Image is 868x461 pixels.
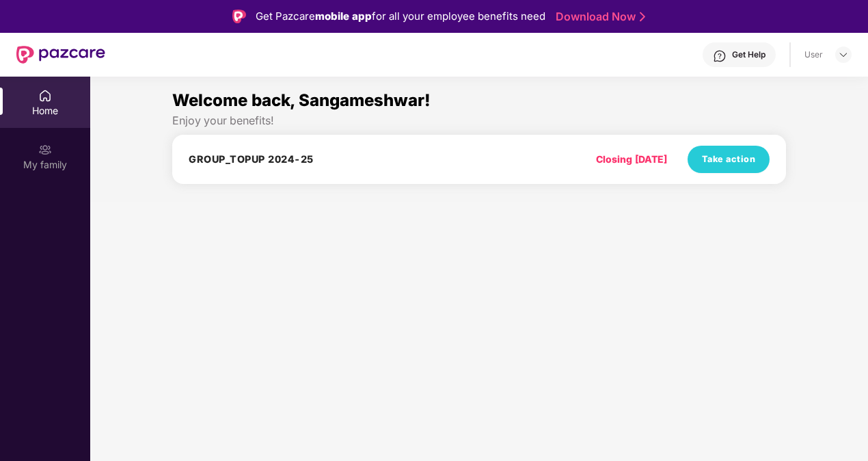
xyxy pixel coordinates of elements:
img: Logo [232,10,246,23]
img: svg+xml;base64,PHN2ZyBpZD0iRHJvcGRvd24tMzJ4MzIiIHhtbG5zPSJodHRwOi8vd3d3LnczLm9yZy8yMDAwL3N2ZyIgd2... [838,49,849,60]
img: svg+xml;base64,PHN2ZyBpZD0iSG9tZSIgeG1sbnM9Imh0dHA6Ly93d3cudzMub3JnLzIwMDAvc3ZnIiB3aWR0aD0iMjAiIG... [38,89,52,103]
h4: GROUP_TOPUP 2024-25 [189,153,314,166]
div: Get Help [732,49,765,60]
a: Download Now [556,10,641,24]
div: User [804,49,823,60]
div: Get Pazcare for all your employee benefits need [256,8,545,25]
div: Enjoy your benefits! [172,114,786,128]
img: Stroke [640,10,645,24]
button: Take action [688,146,770,173]
img: svg+xml;base64,PHN2ZyB3aWR0aD0iMjAiIGhlaWdodD0iMjAiIHZpZXdCb3g9IjAgMCAyMCAyMCIgZmlsbD0ibm9uZSIgeG... [38,143,52,157]
img: svg+xml;base64,PHN2ZyBpZD0iSGVscC0zMngzMiIgeG1sbnM9Imh0dHA6Ly93d3cudzMub3JnLzIwMDAvc3ZnIiB3aWR0aD... [713,49,727,63]
span: Welcome back, Sangameshwar! [172,90,431,110]
img: New Pazcare Logo [16,46,105,64]
div: Closing [DATE] [596,152,667,167]
strong: mobile app [315,10,372,23]
span: Take action [702,153,756,166]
